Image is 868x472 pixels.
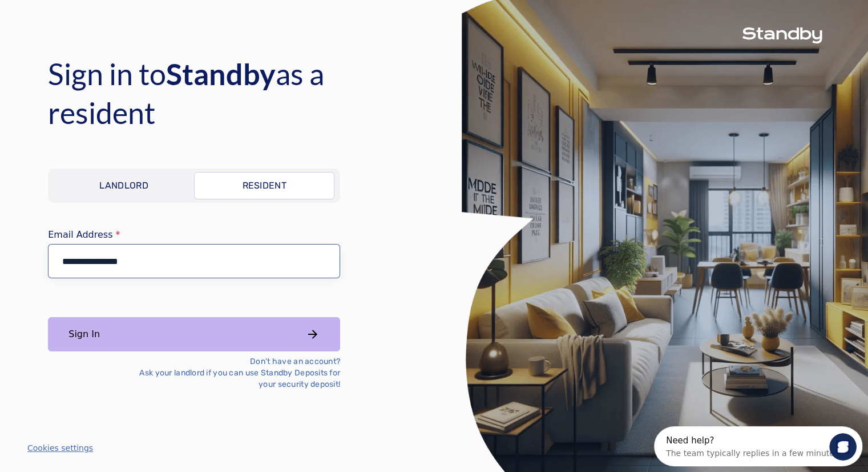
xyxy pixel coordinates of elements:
a: Landlord [54,172,194,199]
p: Don't have an account? Ask your landlord if you can use Standby Deposits for your security deposit! [121,356,340,390]
label: Email Address [48,230,340,239]
button: Sign In [48,317,340,351]
p: Landlord [99,179,148,193]
iframe: Intercom live chat discovery launcher [654,426,862,466]
span: Standby [166,56,276,91]
iframe: Intercom live chat [829,433,857,461]
button: Cookies settings [27,442,93,454]
p: Resident [242,179,286,193]
div: Need help? [12,10,187,19]
div: Open Intercom Messenger [5,5,221,36]
input: email [48,244,340,278]
h4: Sign in to as a resident [48,54,413,132]
div: The team typically replies in a few minutes. [12,19,187,31]
a: Resident [194,172,334,199]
